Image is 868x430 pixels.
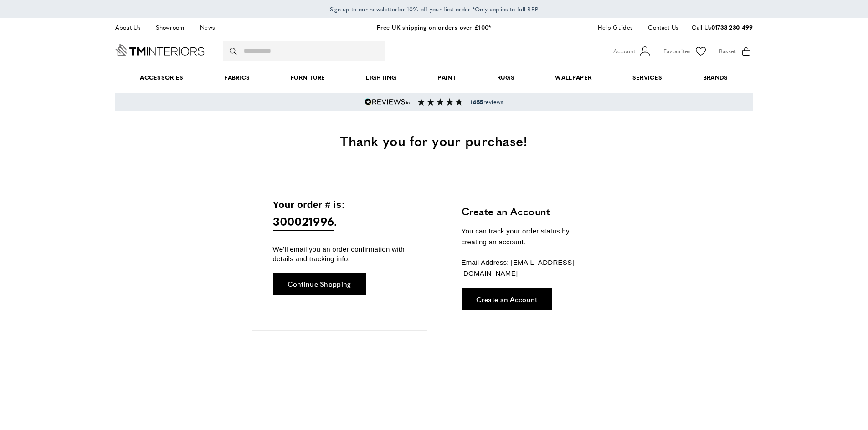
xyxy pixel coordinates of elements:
strong: 1655 [470,98,483,106]
a: Rugs [477,64,535,91]
p: Email Address: [EMAIL_ADDRESS][DOMAIN_NAME] [462,257,596,279]
p: You can track your order status by creating an account. [462,226,596,248]
img: Reviews.io 5 stars [365,98,410,106]
a: Free UK shipping on orders over £100* [377,23,491,31]
a: Contact Us [641,21,678,34]
span: Accessories [119,64,204,91]
span: for 10% off your first order *Only applies to full RRP [330,5,539,13]
a: Paint [417,64,477,91]
a: 01733 230 499 [711,23,753,31]
a: Fabrics [204,64,270,91]
a: News [193,21,221,34]
a: Services [612,64,683,91]
a: Furniture [270,64,345,91]
a: Brands [683,64,748,91]
span: Create an Account [476,296,538,303]
p: Call Us [692,23,753,32]
p: We'll email you an order confirmation with details and tracking info. [273,244,406,263]
a: Lighting [346,64,417,91]
a: Showroom [149,21,191,34]
a: Go to Home page [115,44,205,56]
span: reviews [470,98,503,106]
a: Wallpaper [535,64,612,91]
p: Your order # is: . [273,197,406,231]
a: Favourites [663,45,708,58]
span: Favourites [663,46,691,56]
a: Create an Account [462,288,552,310]
a: Help Guides [591,21,639,34]
span: Sign up to our newsletter [330,5,398,13]
button: Customer Account [613,45,652,58]
span: Thank you for your purchase! [340,131,528,150]
span: Continue Shopping [288,280,351,287]
a: Sign up to our newsletter [330,5,398,14]
img: Reviews section [417,98,463,106]
a: Continue Shopping [273,273,366,295]
button: Search [230,41,239,61]
h3: Create an Account [462,204,596,218]
span: 300021996 [273,212,334,231]
span: Account [613,46,635,56]
a: About Us [115,21,147,34]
